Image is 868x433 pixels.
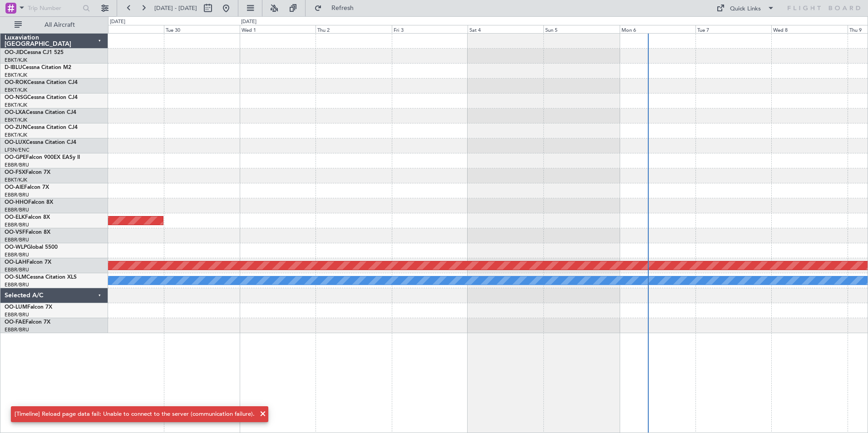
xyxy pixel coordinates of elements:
div: Thu 2 [316,25,391,33]
a: EBBR/BRU [5,192,29,198]
span: OO-GPE [5,155,26,160]
div: Mon 29 [88,25,163,33]
div: Mon 6 [620,25,695,33]
a: EBBR/BRU [5,266,29,273]
span: OO-ZUN [5,125,27,130]
a: LFSN/ENC [5,147,30,153]
div: Quick Links [730,5,761,14]
a: OO-ELKFalcon 8X [5,215,50,220]
a: EBKT/KJK [5,57,27,64]
a: OO-FAEFalcon 7X [5,320,50,325]
span: OO-NSG [5,95,27,100]
span: OO-ROK [5,80,27,85]
a: OO-NSGCessna Citation CJ4 [5,95,78,100]
a: OO-HHOFalcon 8X [5,200,53,205]
span: OO-LUX [5,140,26,145]
span: Refresh [324,5,362,11]
div: Wed 1 [240,25,316,33]
a: EBBR/BRU [5,236,29,243]
span: OO-LUM [5,305,27,310]
button: Refresh [310,1,365,15]
span: OO-FAE [5,320,25,325]
a: OO-FSXFalcon 7X [5,170,50,175]
span: OO-WLP [5,245,27,250]
a: OO-ROKCessna Citation CJ4 [5,80,78,85]
span: D-IBLU [5,65,22,70]
a: OO-LUMFalcon 7X [5,305,52,310]
a: EBBR/BRU [5,311,29,318]
a: OO-SLMCessna Citation XLS [5,275,77,280]
span: OO-ELK [5,215,25,220]
a: OO-LAHFalcon 7X [5,260,51,265]
span: OO-LAH [5,260,26,265]
div: [Timeline] Reload page data fail: Unable to connect to the server (communication failure). [15,410,255,419]
span: OO-HHO [5,200,28,205]
div: Wed 8 [771,25,847,33]
span: All Aircraft [24,22,96,28]
a: OO-LXACessna Citation CJ4 [5,110,76,115]
div: Tue 30 [164,25,240,33]
a: OO-VSFFalcon 8X [5,230,50,235]
a: OO-ZUNCessna Citation CJ4 [5,125,78,130]
a: EBKT/KJK [5,117,27,123]
a: EBKT/KJK [5,177,27,183]
a: EBBR/BRU [5,326,29,333]
a: EBBR/BRU [5,207,29,213]
a: EBKT/KJK [5,132,27,138]
div: Sat 4 [468,25,543,33]
a: OO-JIDCessna CJ1 525 [5,50,64,55]
a: EBBR/BRU [5,251,29,258]
a: OO-WLPGlobal 5500 [5,245,58,250]
div: [DATE] [241,18,256,26]
div: Sun 5 [543,25,619,33]
a: EBBR/BRU [5,221,29,228]
div: [DATE] [110,18,125,26]
span: OO-AIE [5,185,24,190]
a: D-IBLUCessna Citation M2 [5,65,71,70]
a: OO-AIEFalcon 7X [5,185,49,190]
a: OO-LUXCessna Citation CJ4 [5,140,76,145]
a: EBKT/KJK [5,102,27,108]
a: EBBR/BRU [5,162,29,168]
a: EBBR/BRU [5,281,29,288]
input: Trip Number [28,1,80,15]
a: EBKT/KJK [5,87,27,93]
span: OO-LXA [5,110,26,115]
a: EBKT/KJK [5,72,27,79]
button: Quick Links [712,1,779,15]
span: OO-JID [5,50,24,55]
span: OO-FSX [5,170,25,175]
button: All Aircraft [10,18,99,32]
div: Tue 7 [695,25,771,33]
span: [DATE] - [DATE] [154,4,197,12]
span: OO-VSF [5,230,25,235]
div: Fri 3 [392,25,468,33]
span: OO-SLM [5,275,26,280]
a: OO-GPEFalcon 900EX EASy II [5,155,80,160]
